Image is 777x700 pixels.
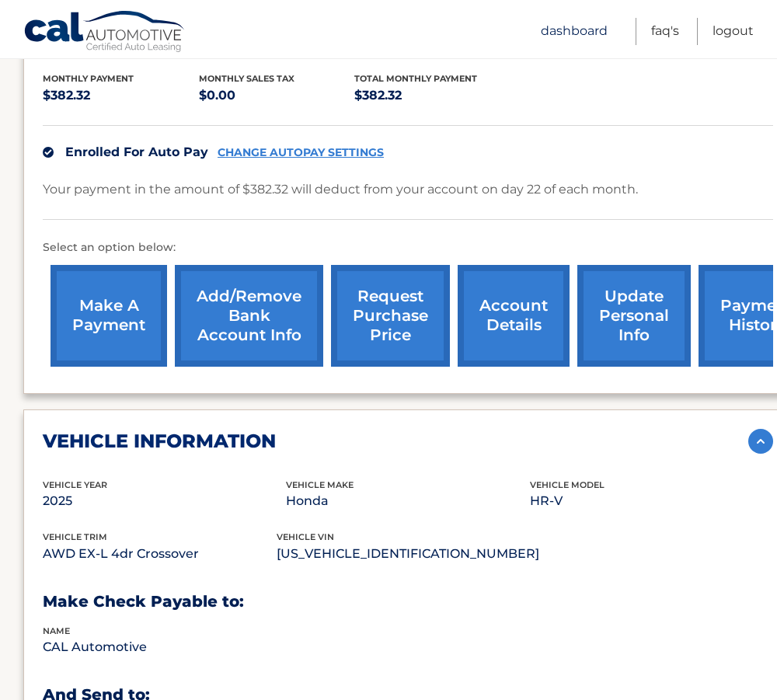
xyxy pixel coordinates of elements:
img: accordion-active.svg [748,429,773,454]
a: Add/Remove bank account info [175,265,323,367]
span: vehicle Year [43,479,107,490]
a: request purchase price [331,265,450,367]
span: Total Monthly Payment [354,73,477,84]
a: make a payment [51,265,167,367]
span: vehicle model [530,479,605,490]
a: CHANGE AUTOPAY SETTINGS [218,146,384,159]
h3: Make Check Payable to: [43,592,773,611]
p: Your payment in the amount of $382.32 will deduct from your account on day 22 of each month. [43,179,638,200]
span: vehicle vin [277,531,334,542]
span: Enrolled For Auto Pay [65,145,208,159]
span: name [43,625,70,636]
p: $0.00 [199,85,355,106]
p: Honda [286,490,529,512]
p: $382.32 [354,85,510,106]
p: $382.32 [43,85,199,106]
h2: vehicle information [43,430,276,453]
span: vehicle make [286,479,354,490]
p: HR-V [530,490,773,512]
p: Select an option below: [43,239,773,257]
a: Dashboard [541,18,608,45]
a: account details [458,265,570,367]
span: vehicle trim [43,531,107,542]
a: update personal info [577,265,691,367]
a: FAQ's [651,18,679,45]
p: CAL Automotive [43,636,286,658]
p: 2025 [43,490,286,512]
span: Monthly Payment [43,73,134,84]
span: Monthly sales Tax [199,73,294,84]
img: check.svg [43,147,54,158]
a: Logout [713,18,754,45]
p: AWD EX-L 4dr Crossover [43,543,277,565]
p: [US_VEHICLE_IDENTIFICATION_NUMBER] [277,543,539,565]
a: Cal Automotive [23,10,186,55]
